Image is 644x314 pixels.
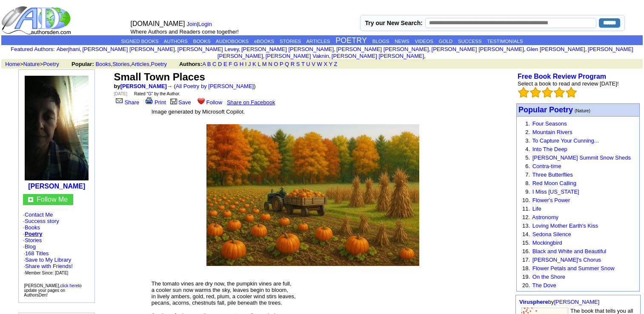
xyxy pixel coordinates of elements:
[131,61,149,67] a: Articles
[532,265,615,271] a: Flower Petals and Summer Snow
[212,61,216,67] a: C
[525,129,530,135] font: 2.
[554,299,599,305] a: [PERSON_NAME]
[323,61,327,67] a: X
[152,108,245,115] font: Image generated by Microsoft Copilot.
[229,61,232,67] a: F
[532,240,562,246] a: Mockingbird
[365,20,422,26] label: Try our New Search:
[114,71,205,83] font: Small Town Places
[60,283,78,288] a: click here
[82,46,175,52] a: [PERSON_NAME] [PERSON_NAME]
[335,36,367,45] a: POETRY
[522,231,530,237] font: 14.
[134,91,180,96] font: Rated " " by the Author.
[28,183,85,190] b: [PERSON_NAME]
[532,231,571,237] a: Sedona Silence
[329,61,332,67] a: Y
[518,73,606,80] b: Free Book Review Program
[432,46,524,52] a: [PERSON_NAME] [PERSON_NAME]
[25,237,42,243] a: Stories
[522,197,530,203] font: 10.
[72,61,94,67] b: Popular:
[268,61,272,67] a: N
[332,53,424,59] a: [PERSON_NAME] [PERSON_NAME]
[532,154,631,161] a: [PERSON_NAME] Summit Snow Sheds
[57,46,633,59] font: , , , , , , , , , ,
[197,97,205,104] img: heart.gif
[187,21,215,27] font: |
[532,188,579,195] a: I Miss [US_STATE]
[301,61,305,67] a: T
[487,39,523,44] a: TESTIMONIALS
[95,61,111,67] a: Books
[11,46,54,52] font: :
[336,46,429,52] a: [PERSON_NAME] [PERSON_NAME]
[245,61,247,67] a: I
[121,39,158,44] a: SIGNED BOOKS
[25,211,53,218] a: Contact Me
[532,120,567,127] a: Four Seasons
[525,120,530,127] font: 1.
[264,54,265,59] font: i
[525,154,530,161] font: 5.
[23,211,90,276] font: · · · · · ·
[179,61,202,67] b: Authors:
[169,99,191,106] a: Save
[532,214,558,220] a: Astronomy
[223,61,227,67] a: E
[522,206,530,212] font: 11.
[25,250,49,257] a: 168 Titles
[112,61,129,67] a: Stories
[532,257,601,263] a: [PERSON_NAME]'s Chorus
[120,83,167,89] a: [PERSON_NAME]
[218,46,633,59] a: [PERSON_NAME] [PERSON_NAME]
[519,299,599,305] font: by
[334,61,338,67] a: Z
[296,61,300,67] a: S
[81,47,82,52] font: i
[164,39,188,44] a: AUTHORS
[187,21,197,27] a: Join
[23,257,73,276] font: · · ·
[280,61,283,67] a: P
[522,274,530,280] font: 19.
[587,47,588,52] font: i
[114,91,127,96] font: [DATE]
[522,257,530,263] font: 17.
[240,47,241,52] font: i
[430,47,431,52] font: i
[530,87,541,98] img: bigemptystars.png
[522,282,530,288] font: 20.
[335,47,336,52] font: i
[177,46,239,52] a: [PERSON_NAME] Levey
[372,39,389,44] a: BLOGS
[331,54,332,59] font: i
[532,282,556,288] a: The Dove
[525,137,530,144] font: 3.
[240,61,243,67] a: H
[525,171,530,178] font: 7.
[176,83,254,89] a: All Poetry by [PERSON_NAME]
[518,106,573,114] a: Popular Poetry
[532,197,570,203] a: Flower's Power
[207,61,211,67] a: B
[25,224,40,231] a: Books
[196,99,223,106] a: Follow
[177,47,177,52] font: i
[193,39,211,44] a: BOOKS
[25,271,69,275] font: Member Since: [DATE]
[169,97,178,104] img: library.gif
[525,163,530,169] font: 6.
[522,265,530,271] font: 18.
[306,39,330,44] a: ARTICLES
[522,240,530,246] font: 15.
[24,283,82,297] font: [PERSON_NAME], to update your pages on AuthorsDen!
[532,137,598,144] a: To Capture Your Cunning...
[532,171,572,178] a: Three Butterflies
[23,250,73,276] font: ·
[1,6,73,35] img: logo_ad.gif
[532,274,565,280] a: On the Shore
[554,87,565,98] img: bigemptystars.png
[114,99,140,106] a: Share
